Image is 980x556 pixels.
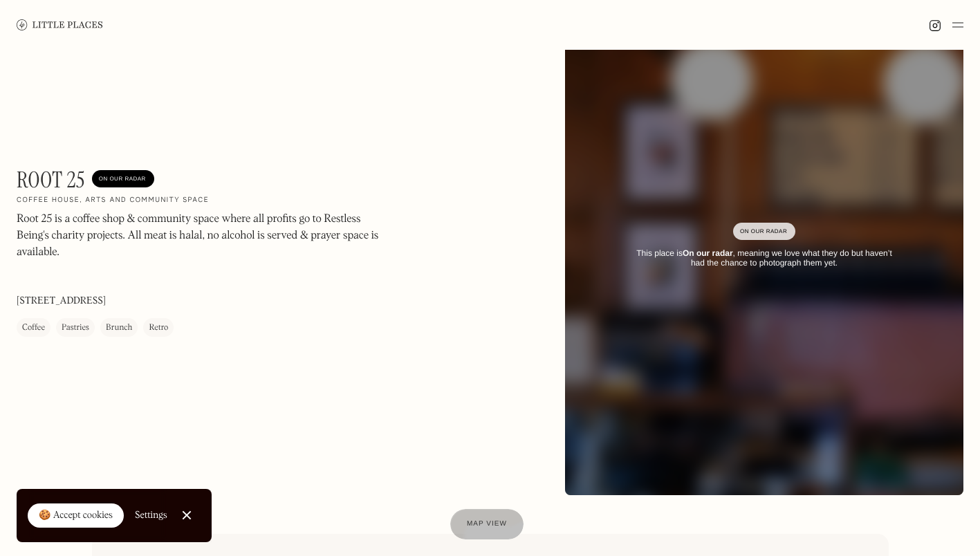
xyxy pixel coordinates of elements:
[740,225,788,239] div: On Our Radar
[39,509,113,523] div: 🍪 Accept cookies
[17,167,85,193] h1: Root 25
[106,322,132,335] div: Brunch
[173,501,201,529] a: Close Cookie Popup
[28,503,124,528] a: 🍪 Accept cookies
[17,196,209,206] h2: Coffee house, arts and community space
[17,295,106,309] p: [STREET_ADDRESS]
[450,509,524,539] a: Map view
[149,322,168,335] div: Retro
[17,268,390,285] p: ‍
[683,248,733,258] strong: On our radar
[99,172,147,186] div: On Our Radar
[135,510,167,520] div: Settings
[467,520,507,528] span: Map view
[17,212,390,261] p: Root 25 is a coffee shop & community space where all profits go to Restless Being's charity proje...
[62,322,89,335] div: Pastries
[629,248,900,268] div: This place is , meaning we love what they do but haven’t had the chance to photograph them yet.
[22,322,45,335] div: Coffee
[135,500,167,531] a: Settings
